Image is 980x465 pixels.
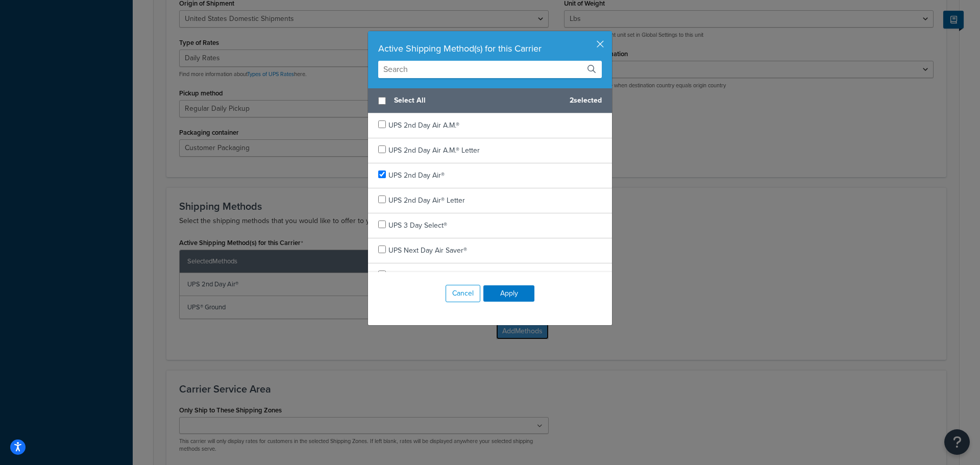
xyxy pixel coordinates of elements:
div: 2 selected [368,88,612,113]
span: UPS 2nd Day Air A.M.® Letter [388,145,480,156]
span: UPS 2nd Day Air® [388,170,445,181]
span: Select All [394,93,561,108]
span: UPS 2nd Day Air® Letter [388,195,465,206]
button: Apply [483,285,534,302]
span: UPS Next Day Air Saver® Letter [388,270,487,281]
span: UPS 2nd Day Air A.M.® [388,120,459,131]
input: Search [378,61,602,78]
span: UPS Next Day Air Saver® [388,245,467,256]
div: Active Shipping Method(s) for this Carrier [378,41,602,56]
button: Cancel [446,285,480,302]
span: UPS 3 Day Select® [388,220,447,231]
